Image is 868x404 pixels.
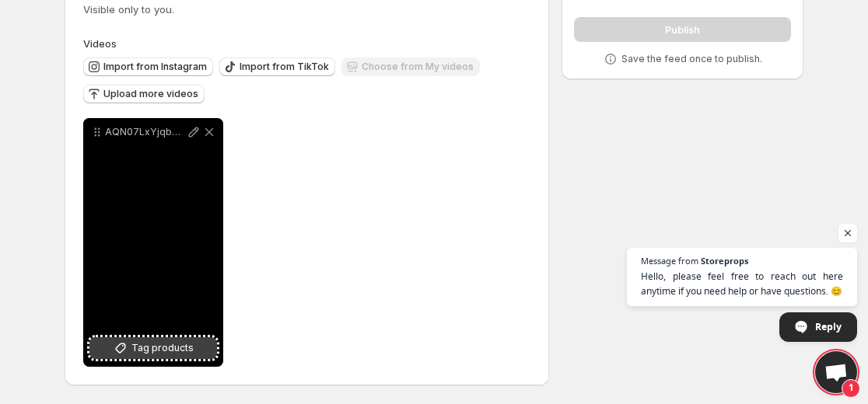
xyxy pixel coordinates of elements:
span: Hello, please feel free to reach out here anytime if you need help or have questions. 😊 [641,269,843,298]
span: Tag products [131,340,194,356]
button: Tag products [89,337,217,359]
span: Visible only to you. [83,3,174,16]
div: AQN07LxYjqbGKRO2Xo1y880ZOxahMnbFpV4jo2idLt68V-InAd7t2ZHIlm_oNRPZUJSo45evS3ivxnHWUAwTaUIdGIVhQRrjK... [83,118,223,367]
span: Upload more videos [103,88,198,100]
span: Storeprops [701,256,748,265]
p: Save the feed once to publish. [621,53,762,65]
button: Import from TikTok [219,57,335,76]
span: Import from TikTok [240,61,329,73]
p: AQN07LxYjqbGKRO2Xo1y880ZOxahMnbFpV4jo2idLt68V-InAd7t2ZHIlm_oNRPZUJSo45evS3ivxnHWUAwTaUIdGIVhQRrjK... [105,126,186,138]
span: Reply [815,313,842,340]
a: Open chat [815,351,857,393]
span: Import from Instagram [103,61,207,73]
span: 1 [842,379,860,398]
span: Message from [641,256,698,265]
span: Videos [83,37,117,50]
button: Upload more videos [83,85,205,103]
button: Import from Instagram [83,57,213,76]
